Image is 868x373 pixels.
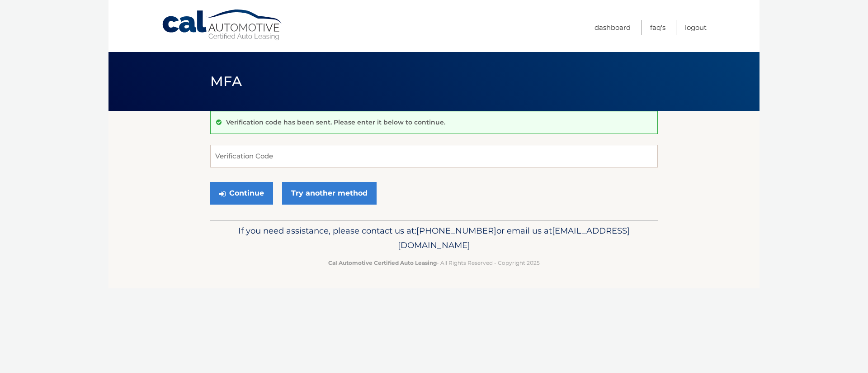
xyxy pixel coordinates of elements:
[685,20,707,35] a: Logout
[226,118,445,126] p: Verification code has been sent. Please enter it below to continue.
[416,225,496,236] span: [PHONE_NUMBER]
[161,9,283,41] a: Cal Automotive
[210,73,242,90] span: MFA
[594,20,631,35] a: Dashboard
[650,20,665,35] a: FAQ's
[328,259,437,266] strong: Cal Automotive Certified Auto Leasing
[216,258,652,268] p: - All Rights Reserved - Copyright 2025
[398,225,630,250] span: [EMAIL_ADDRESS][DOMAIN_NAME]
[282,182,377,205] a: Try another method
[210,182,273,205] button: Continue
[216,224,652,253] p: If you need assistance, please contact us at: or email us at
[210,145,658,167] input: Verification Code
